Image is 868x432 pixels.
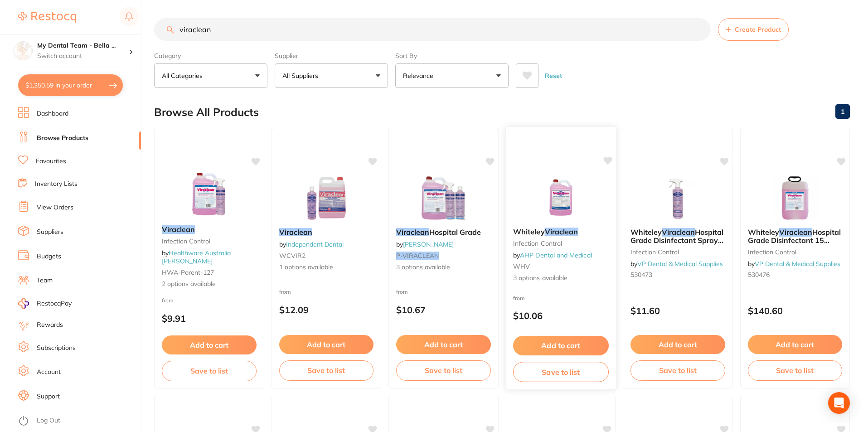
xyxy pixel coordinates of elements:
[279,335,374,354] button: Add to cart
[395,63,509,88] button: Relevance
[162,313,257,324] p: $9.91
[37,320,63,330] a: Rewards
[542,63,565,88] button: Reset
[513,262,529,271] span: WHV
[748,360,843,380] button: Save to list
[429,228,481,237] span: Hospital Grade
[630,306,725,316] p: $11.60
[18,414,138,428] button: Log Out
[37,368,61,377] a: Account
[35,180,78,189] a: Inventory Lists
[513,311,608,321] p: $10.06
[403,71,437,80] p: Relevance
[18,7,76,28] a: Restocq Logo
[396,228,491,236] b: Viraclean Hospital Grade
[37,41,129,50] h4: My Dental Team - Bella Vista
[154,106,259,119] h2: Browse All Products
[748,228,779,237] span: Whiteley
[396,288,408,295] span: from
[630,228,725,245] b: Whiteley Viraclean Hospital Grade Disinfectant Spray Bottle 500ml
[414,175,473,221] img: Viraclean Hospital Grade
[779,228,812,237] em: Viraclean
[37,276,53,285] a: Team
[275,63,388,88] button: All Suppliers
[279,288,291,295] span: from
[162,268,214,277] span: HWA-parent-127
[162,238,257,245] small: Infection Control
[37,134,88,143] a: Browse Products
[36,157,66,166] a: Favourites
[735,26,781,33] span: Create Product
[648,175,707,221] img: Whiteley Viraclean Hospital Grade Disinfectant Spray Bottle 500ml
[162,225,195,234] em: Viraclean
[162,361,257,381] button: Save to list
[748,335,843,354] button: Add to cart
[14,42,32,60] img: My Dental Team - Bella Vista
[154,18,711,41] input: Search Products
[520,251,592,259] a: AHP Dental and Medical
[748,271,770,279] span: 530476
[286,240,344,248] a: Independent Dental
[37,344,76,353] a: Subscriptions
[544,227,578,236] em: Viraclean
[637,260,723,268] a: VP Dental & Medical Supplies
[403,240,454,248] a: [PERSON_NAME]
[162,249,231,265] a: Healthware Australia [PERSON_NAME]
[755,260,840,268] a: VP Dental & Medical Supplies
[513,274,608,283] span: 3 options available
[396,252,439,260] em: P-VIRACLEAN
[396,228,429,237] em: Viraclean
[279,360,374,380] button: Save to list
[396,240,454,248] span: by
[37,109,68,118] a: Dashboard
[282,71,322,80] p: All Suppliers
[279,252,305,260] span: WCVIR2
[630,248,725,256] small: infection control
[162,225,257,233] b: Viraclean
[37,203,73,212] a: View Orders
[275,52,388,60] label: Supplier
[279,228,374,236] b: Viraclean
[630,335,725,354] button: Add to cart
[513,228,608,236] b: Whiteley Viraclean
[162,249,231,265] span: by
[513,294,524,301] span: from
[279,240,344,248] span: by
[630,228,662,237] span: Whiteley
[18,12,76,23] img: Restocq Logo
[279,305,374,315] p: $12.09
[396,263,491,272] span: 3 options available
[162,297,174,304] span: from
[748,248,843,256] small: infection control
[630,260,723,268] span: by
[279,263,374,272] span: 1 options available
[513,362,608,382] button: Save to list
[748,228,843,245] b: Whiteley Viraclean Hospital Grade Disinfectant 15 Litres
[154,63,267,88] button: All Categories
[630,271,652,279] span: 530473
[395,52,509,60] label: Sort By
[513,227,544,236] span: Whiteley
[162,335,257,354] button: Add to cart
[154,52,267,60] label: Category
[18,298,72,309] a: RestocqPay
[835,102,850,121] a: 1
[37,52,129,61] p: Switch account
[297,175,356,221] img: Viraclean
[513,336,608,355] button: Add to cart
[396,360,491,380] button: Save to list
[37,252,61,261] a: Budgets
[37,392,60,401] a: Support
[18,298,29,309] img: RestocqPay
[630,360,725,380] button: Save to list
[37,299,72,308] span: RestocqPay
[748,260,840,268] span: by
[531,175,590,220] img: Whiteley Viraclean
[662,228,695,237] em: Viraclean
[179,173,238,218] img: Viraclean
[18,74,123,96] button: $1,350.59 in your order
[766,175,824,221] img: Whiteley Viraclean Hospital Grade Disinfectant 15 Litres
[748,228,841,253] span: Hospital Grade Disinfectant 15 Litres
[513,251,592,259] span: by
[279,228,312,237] em: Viraclean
